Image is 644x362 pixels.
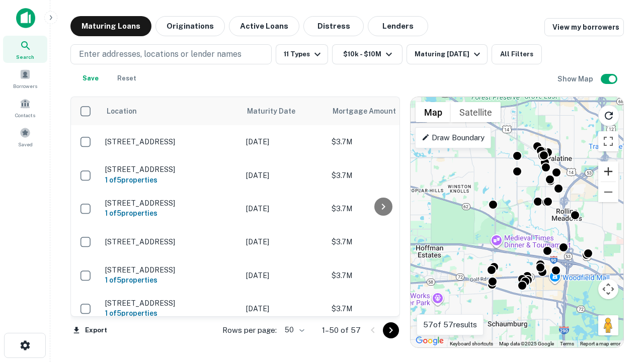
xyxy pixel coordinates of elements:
button: Map camera controls [598,279,618,299]
iframe: Chat Widget [594,282,644,330]
button: Reload search area [598,105,619,126]
h6: 1 of 5 properties [105,208,236,219]
div: 0 0 [411,97,623,347]
button: Save your search to get updates of matches that match your search criteria. [74,68,107,88]
p: [STREET_ADDRESS] [105,199,236,208]
button: 11 Types [276,44,328,64]
img: Google [413,334,446,347]
button: Zoom out [598,182,618,202]
a: Contacts [3,94,47,121]
a: View my borrowers [544,18,624,36]
p: $3.7M [332,170,432,181]
div: Maturing [DATE] [415,48,483,60]
span: Saved [18,140,33,148]
p: [DATE] [246,236,321,247]
p: [DATE] [246,303,321,314]
img: capitalize-icon.png [16,8,35,28]
p: [STREET_ADDRESS] [105,137,236,146]
button: All Filters [492,44,542,64]
button: Active Loans [229,16,299,36]
span: Borrowers [13,82,37,90]
button: Lenders [368,16,428,36]
h6: 1 of 5 properties [105,308,236,319]
button: Originations [155,16,225,36]
p: [STREET_ADDRESS] [105,265,236,275]
a: Saved [3,123,47,150]
button: Distress [303,16,364,36]
button: Enter addresses, locations or lender names [70,44,272,64]
a: Search [3,36,47,63]
p: [DATE] [246,270,321,281]
p: $3.7M [332,303,432,314]
button: Reset [111,68,143,88]
p: [STREET_ADDRESS] [105,165,236,174]
p: Draw Boundary [422,132,485,144]
th: Location [100,97,241,125]
div: 50 [281,323,306,337]
p: 1–50 of 57 [322,324,361,336]
button: Show street map [416,102,451,122]
span: Map data ©2025 Google [499,341,554,346]
p: $3.7M [332,203,432,214]
p: [STREET_ADDRESS] [105,237,236,246]
span: Search [16,53,34,61]
button: Toggle fullscreen view [598,131,618,151]
button: Go to next page [383,322,399,338]
button: Maturing Loans [70,16,151,36]
button: $10k - $10M [332,44,403,64]
p: $3.7M [332,136,432,147]
p: [DATE] [246,136,321,147]
p: [DATE] [246,170,321,181]
button: Export [70,323,110,338]
p: Enter addresses, locations or lender names [79,48,242,60]
p: 57 of 57 results [423,319,477,331]
span: Location [106,105,137,117]
th: Maturity Date [241,97,327,125]
p: [STREET_ADDRESS] [105,299,236,308]
span: Contacts [15,111,35,119]
button: Show satellite imagery [451,102,501,122]
p: $3.7M [332,270,432,281]
button: Zoom in [598,161,618,182]
span: Mortgage Amount [333,105,409,117]
h6: 1 of 5 properties [105,275,236,286]
button: Keyboard shortcuts [450,340,493,347]
span: Maturity Date [247,105,308,117]
h6: 1 of 5 properties [105,174,236,186]
a: Report a map error [580,341,620,346]
p: $3.7M [332,236,432,247]
a: Borrowers [3,65,47,92]
h6: Show Map [557,73,595,84]
a: Open this area in Google Maps (opens a new window) [413,334,446,347]
a: Terms (opens in new tab) [560,341,574,346]
th: Mortgage Amount [327,97,437,125]
p: Rows per page: [222,324,277,336]
p: [DATE] [246,203,321,214]
button: Maturing [DATE] [407,44,488,64]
